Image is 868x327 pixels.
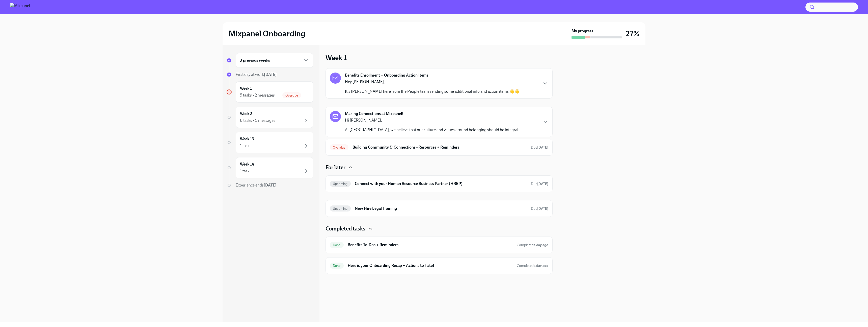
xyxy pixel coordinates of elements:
[345,111,403,116] strong: Making Connections at Mixpanel!
[345,73,428,78] strong: Benefits Enrollment + Onboarding Action Items
[531,206,548,211] span: August 22nd, 2025 09:00
[345,127,521,133] p: At [GEOGRAPHIC_DATA], we believe that our culture and values around belonging should be integral...
[236,183,277,188] span: Experience ends
[227,157,313,178] a: Week 141 task
[355,181,527,186] h6: Connect with your Human Resource Business Partner (HRBP)
[330,262,548,270] a: DoneHere is your Onboarding Recap + Actions to Take!Completeda day ago
[531,145,548,150] span: Due
[325,225,553,232] div: Completed tasks
[330,143,548,151] a: OverdueBuilding Community & Connections - Resources + RemindersDue[DATE]
[236,53,313,68] div: 3 previous weeks
[330,243,344,247] span: Done
[345,79,523,85] p: Hey [PERSON_NAME],
[330,264,344,268] span: Done
[330,204,548,213] a: UpcomingNew Hire Legal TrainingDue[DATE]
[240,136,254,142] h6: Week 13
[330,207,351,211] span: Upcoming
[517,243,548,247] span: Completed
[240,118,275,123] div: 6 tasks • 5 messages
[236,72,277,77] span: First day at work
[517,264,548,268] span: Completed
[330,241,548,249] a: DoneBenefits To-Dos + RemindersCompleteda day ago
[537,182,548,186] strong: [DATE]
[227,132,313,153] a: Week 131 task
[348,242,513,248] h6: Benefits To-Dos + Reminders
[240,86,252,91] h6: Week 1
[240,143,250,149] div: 1 task
[531,145,548,150] span: August 14th, 2025 09:00
[330,180,548,188] a: UpcomingConnect with your Human Resource Business Partner (HRBP)Due[DATE]
[531,206,548,211] span: Due
[240,161,254,167] h6: Week 14
[240,58,270,63] h6: 3 previous weeks
[531,181,548,186] span: August 19th, 2025 09:00
[330,182,351,186] span: Upcoming
[330,146,348,149] span: Overdue
[517,263,548,268] span: August 12th, 2025 20:13
[348,263,513,268] h6: Here is your Onboarding Recap + Actions to Take!
[572,28,593,34] strong: My progress
[534,264,548,268] strong: a day ago
[227,72,313,77] a: First day at work[DATE]
[264,72,277,77] strong: [DATE]
[537,145,548,150] strong: [DATE]
[10,3,30,11] img: Mixpanel
[534,243,548,247] strong: a day ago
[352,145,527,150] h6: Building Community & Connections - Resources + Reminders
[537,206,548,211] strong: [DATE]
[229,29,305,39] h2: Mixpanel Onboarding
[325,225,365,232] h4: Completed tasks
[345,118,521,123] p: Hi [PERSON_NAME],
[325,164,553,171] div: For later
[282,94,301,97] span: Overdue
[355,206,527,211] h6: New Hire Legal Training
[325,164,345,171] h4: For later
[240,168,250,174] div: 1 task
[227,107,313,128] a: Week 26 tasks • 5 messages
[240,92,275,98] div: 5 tasks • 2 messages
[240,111,252,116] h6: Week 2
[227,81,313,103] a: Week 15 tasks • 2 messagesOverdue
[264,183,277,188] strong: [DATE]
[531,182,548,186] span: Due
[517,243,548,247] span: August 12th, 2025 20:13
[626,29,639,38] h3: 27%
[325,53,347,62] h3: Week 1
[345,89,523,94] p: It's [PERSON_NAME] here from the People team sending some additional info and action items 👋👋...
